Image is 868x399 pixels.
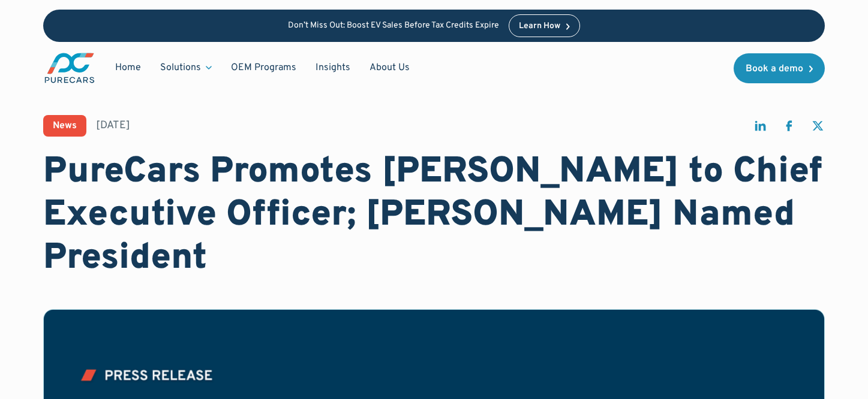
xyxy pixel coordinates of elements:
div: [DATE] [96,118,130,133]
div: Solutions [151,56,221,79]
a: share on linkedin [753,119,767,138]
a: share on facebook [782,119,796,138]
a: Home [106,56,151,79]
div: Book a demo [746,64,803,74]
a: Book a demo [734,53,825,83]
h1: PureCars Promotes [PERSON_NAME] to Chief Executive Officer; [PERSON_NAME] Named President [43,151,824,280]
a: OEM Programs [221,56,306,79]
a: About Us [360,56,419,79]
a: main [43,52,96,84]
div: News [53,121,77,131]
a: Insights [306,56,360,79]
div: Learn How [519,22,560,31]
p: Don’t Miss Out: Boost EV Sales Before Tax Credits Expire [288,21,499,31]
div: Solutions [160,61,201,74]
a: share on twitter [810,119,825,138]
a: Learn How [509,14,580,37]
img: purecars logo [43,52,96,84]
